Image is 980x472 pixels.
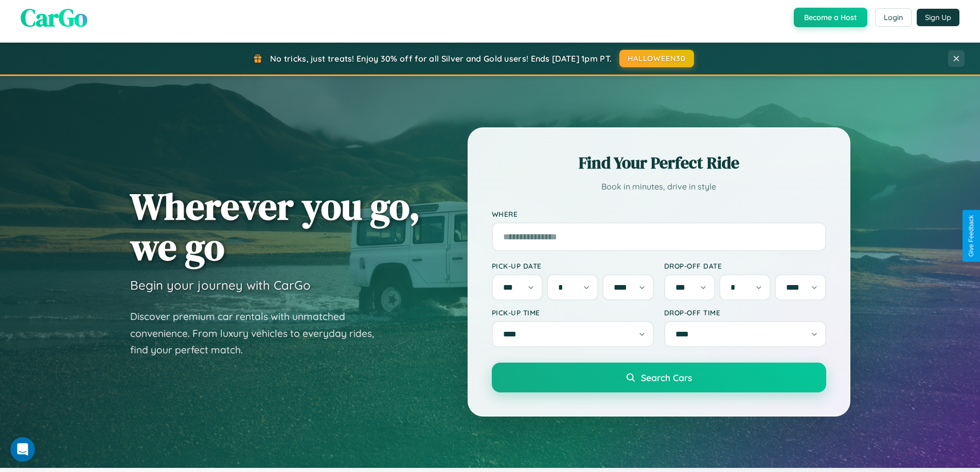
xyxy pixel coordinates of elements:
label: Where [492,210,826,218]
button: Sign Up [917,9,959,26]
button: Become a Host [794,8,867,27]
button: Search Cars [492,363,826,392]
h3: Begin your journey with CarGo [130,277,311,293]
button: HALLOWEEN30 [619,50,694,67]
div: Give Feedback [968,215,975,257]
span: Search Cars [641,372,692,383]
label: Pick-up Date [492,261,654,270]
span: No tricks, just treats! Enjoy 30% off for all Silver and Gold users! Ends [DATE] 1pm PT. [270,53,612,64]
p: Discover premium car rentals with unmatched convenience. From luxury vehicles to everyday rides, ... [130,308,387,358]
h2: Find Your Perfect Ride [492,152,826,174]
iframe: Intercom live chat [10,437,35,462]
button: Login [875,8,912,27]
span: CarGo [21,1,87,34]
label: Pick-up Time [492,308,654,317]
h1: Wherever you go, we go [130,186,420,267]
label: Drop-off Time [664,308,826,317]
p: Book in minutes, drive in style [492,179,826,194]
label: Drop-off Date [664,261,826,270]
